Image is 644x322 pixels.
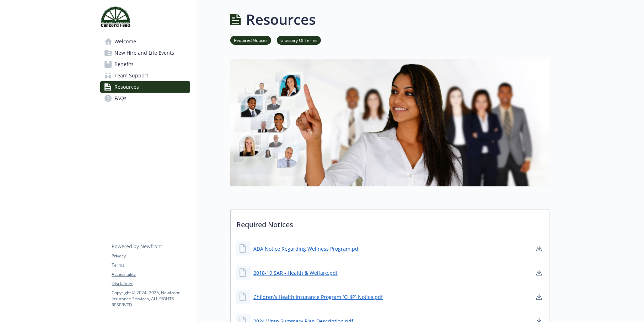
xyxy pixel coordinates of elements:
[535,293,543,301] a: download document
[100,93,190,104] a: FAQs
[535,244,543,253] a: download document
[112,290,190,308] p: Copyright © 2024 - 2025 , Newfront Insurance Services, ALL RIGHTS RESERVED
[231,209,549,236] p: Required Notices
[114,70,148,81] span: Team Support
[535,268,543,277] a: download document
[112,271,190,278] a: Accessibility
[112,262,190,268] a: Terms
[114,81,139,93] span: Resources
[114,93,127,104] span: FAQs
[246,9,316,30] h1: Resources
[230,59,549,186] img: resources page banner
[100,47,190,59] a: New Hire and Life Events
[112,253,190,259] a: Privacy
[114,59,134,70] span: Benefits
[114,36,136,47] span: Welcome
[100,59,190,70] a: Benefits
[100,70,190,81] a: Team Support
[253,293,383,301] a: Children’s Health Insurance Program (CHIP) Notice.pdf
[114,47,174,59] span: New Hire and Life Events
[277,37,321,43] a: Glossary Of Terms
[253,269,338,277] a: 2018-19 SAR - Health & Welfare.pdf
[253,245,360,252] a: ADA Notice Regarding Wellness Program.pdf
[100,81,190,93] a: Resources
[100,36,190,47] a: Welcome
[112,280,190,287] a: Disclaimer
[230,37,271,43] a: Required Notices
